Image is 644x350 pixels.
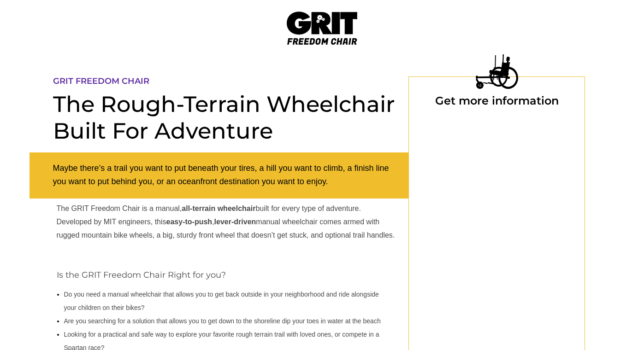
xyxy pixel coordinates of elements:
[166,218,213,226] strong: easy-to-push
[53,163,389,186] span: Maybe there’s a trail you want to put beneath your tires, a hill you want to climb, a finish line...
[435,94,559,107] span: Get more information
[53,91,395,144] span: The Rough-Terrain Wheelchair Built For Adventure
[182,204,255,212] strong: all-terrain wheelchair
[64,317,381,325] span: Are you searching for a solution that allows you to get down to the shoreline dip your toes in wa...
[57,270,226,280] span: Is the GRIT Freedom Chair Right for you?
[57,204,395,239] span: The GRIT Freedom Chair is a manual, built for every type of adventure. Developed by MIT engineers...
[53,76,149,86] span: GRIT FREEDOM CHAIR
[64,291,379,311] span: Do you need a manual wheelchair that allows you to get back outside in your neighborhood and ride...
[214,218,256,226] strong: lever-driven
